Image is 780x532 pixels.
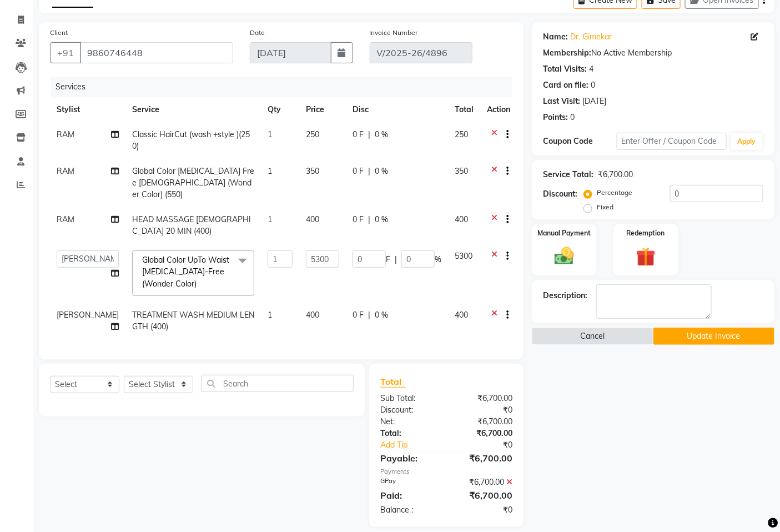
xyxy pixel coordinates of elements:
span: 0 F [353,165,364,177]
div: ₹6,700.00 [446,416,521,428]
div: Total Visits: [543,63,587,75]
div: ₹6,700.00 [446,451,521,465]
div: Discount: [543,188,577,200]
div: ₹6,700.00 [598,169,633,180]
div: Points: [543,112,568,123]
span: 0 F [353,129,364,140]
div: Payments [380,467,512,476]
span: 1 [268,129,272,139]
span: % [435,254,441,265]
span: | [368,214,370,225]
label: Invoice Number [370,28,418,38]
span: | [368,165,370,177]
span: 350 [306,166,319,176]
span: | [368,129,370,140]
div: GPay [372,476,446,488]
span: 0 F [353,309,364,321]
span: Global Color UpTo Waist [MEDICAL_DATA]-Free (Wonder Color) [142,255,229,289]
button: +91 [50,42,81,63]
span: 250 [455,129,468,139]
th: Action [480,97,517,122]
span: 250 [306,129,319,139]
div: Total: [372,428,446,439]
span: | [395,254,397,265]
div: Services [51,77,521,97]
div: ₹0 [446,504,521,516]
span: RAM [57,214,74,224]
span: 400 [455,214,468,224]
label: Redemption [627,228,665,238]
span: RAM [57,166,74,176]
label: Date [250,28,265,38]
div: Card on file: [543,79,588,91]
span: 350 [455,166,468,176]
input: Search by Name/Mobile/Email/Code [80,42,233,63]
div: ₹6,700.00 [446,476,521,488]
span: 400 [306,310,319,320]
span: HEAD MASSAGE [DEMOGRAPHIC_DATA] 20 MIN (400) [132,214,251,236]
div: Membership: [543,47,591,59]
span: RAM [57,129,74,139]
span: Classic HairCut (wash +style )(250) [132,129,250,151]
span: TREATMENT WASH MEDIUM LENGTH (400) [132,310,254,332]
span: Total [380,376,406,388]
th: Price [299,97,346,122]
span: F [386,254,390,265]
div: Balance : [372,504,446,516]
div: ₹0 [446,404,521,416]
div: Sub Total: [372,393,446,404]
div: [DATE] [582,96,606,107]
div: ₹6,700.00 [446,489,521,502]
div: 4 [589,63,593,75]
span: | [368,309,370,321]
span: 400 [306,214,319,224]
div: Payable: [372,451,446,465]
button: Apply [731,133,763,150]
span: 0 % [375,214,388,225]
label: Client [50,28,68,38]
div: Net: [372,416,446,428]
img: _gift.svg [630,245,662,269]
a: x [197,279,202,289]
div: ₹6,700.00 [446,428,521,439]
div: Coupon Code [543,135,616,147]
div: Discount: [372,404,446,416]
span: 0 % [375,309,388,321]
a: Add Tip [372,439,459,451]
th: Disc [346,97,448,122]
div: Last Visit: [543,96,580,107]
span: 1 [268,214,272,224]
span: Global Color [MEDICAL_DATA] Free [DEMOGRAPHIC_DATA] (Wonder Color) (550) [132,166,254,199]
img: _cash.svg [548,245,580,268]
th: Total [448,97,480,122]
th: Service [125,97,261,122]
label: Percentage [597,188,632,198]
span: 5300 [455,251,472,261]
a: Dr. Gimekar [570,31,612,43]
span: [PERSON_NAME] [57,310,119,320]
span: 1 [268,310,272,320]
span: 1 [268,166,272,176]
div: Paid: [372,489,446,502]
label: Manual Payment [538,228,591,238]
div: Description: [543,290,587,302]
div: 0 [570,112,575,123]
span: 0 F [353,214,364,225]
div: ₹6,700.00 [446,393,521,404]
div: ₹0 [459,439,521,451]
span: 400 [455,310,468,320]
div: 0 [591,79,595,91]
label: Fixed [597,202,613,212]
span: 0 % [375,165,388,177]
button: Cancel [532,328,653,345]
th: Qty [261,97,299,122]
input: Enter Offer / Coupon Code [617,133,727,150]
span: 0 % [375,129,388,140]
th: Stylist [50,97,125,122]
button: Update Invoice [653,328,774,345]
div: Name: [543,31,568,43]
div: Service Total: [543,169,593,180]
input: Search [202,375,354,392]
div: No Active Membership [543,47,763,59]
